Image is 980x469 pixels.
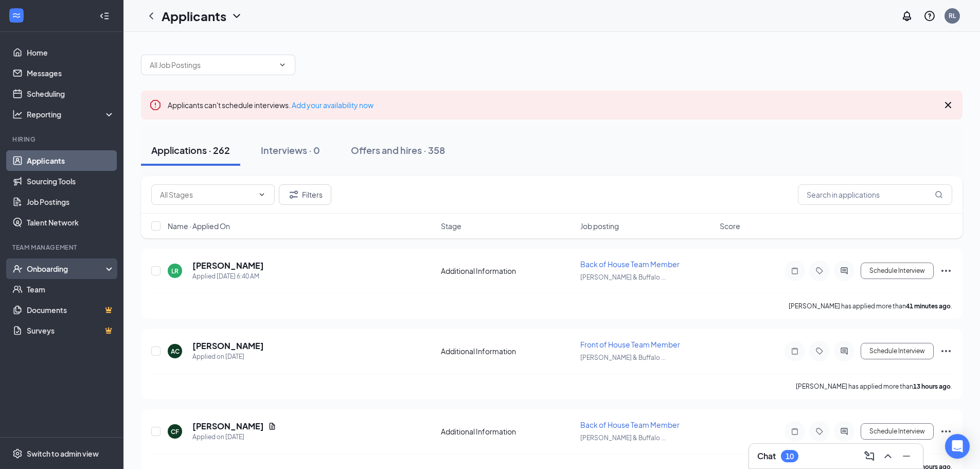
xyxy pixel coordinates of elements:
[27,320,115,341] a: SurveysCrown
[441,221,461,231] span: Stage
[27,192,115,212] a: Job Postings
[945,434,970,459] div: Open Intercom Messenger
[279,184,331,205] button: Filter Filters
[292,100,373,110] a: Add your availability now
[441,346,574,356] div: Additional Information
[441,426,574,437] div: Additional Information
[150,59,274,71] input: All Job Postings
[27,300,115,320] a: DocumentsCrown
[192,352,264,362] div: Applied on [DATE]
[580,420,680,429] span: Back of House Team Member
[12,109,23,119] svg: Analysis
[813,267,826,275] svg: Tag
[351,144,445,157] div: Offers and hires · 358
[789,267,801,275] svg: Note
[880,448,896,464] button: ChevronUp
[789,427,801,436] svg: Note
[813,427,826,436] svg: Tag
[838,427,850,436] svg: ActiveChat
[580,434,666,442] span: [PERSON_NAME] & Buffalo ...
[906,302,951,310] b: 41 minutes ago
[900,450,913,462] svg: Minimize
[278,61,287,69] svg: ChevronDown
[171,427,179,436] div: CF
[861,423,934,440] button: Schedule Interview
[27,63,115,83] a: Messages
[192,260,264,271] h5: [PERSON_NAME]
[861,343,934,359] button: Schedule Interview
[99,11,110,21] svg: Collapse
[786,452,794,461] div: 10
[720,221,740,231] span: Score
[151,144,230,157] div: Applications · 262
[160,189,254,200] input: All Stages
[261,144,320,157] div: Interviews · 0
[171,267,179,275] div: LR
[230,10,243,22] svg: ChevronDown
[27,109,115,119] div: Reporting
[12,135,113,144] div: Hiring
[145,10,157,22] svg: ChevronLeft
[27,171,115,192] a: Sourcing Tools
[441,266,574,276] div: Additional Information
[861,448,878,464] button: ComposeMessage
[813,347,826,355] svg: Tag
[838,267,850,275] svg: ActiveChat
[12,243,113,252] div: Team Management
[580,259,680,269] span: Back of House Team Member
[757,450,776,462] h3: Chat
[923,10,936,22] svg: QuestionInfo
[882,450,894,462] svg: ChevronUp
[168,221,230,231] span: Name · Applied On
[861,263,934,279] button: Schedule Interview
[580,221,619,231] span: Job posting
[898,448,915,464] button: Minimize
[258,190,266,199] svg: ChevronDown
[27,264,106,274] div: Onboarding
[192,432,276,442] div: Applied on [DATE]
[789,302,952,310] p: [PERSON_NAME] has applied more than .
[27,42,115,63] a: Home
[268,422,276,430] svg: Document
[942,99,954,111] svg: Cross
[580,340,680,349] span: Front of House Team Member
[192,271,264,282] div: Applied [DATE] 6:40 AM
[27,279,115,300] a: Team
[192,340,264,352] h5: [PERSON_NAME]
[838,347,850,355] svg: ActiveChat
[27,212,115,233] a: Talent Network
[796,382,952,391] p: [PERSON_NAME] has applied more than .
[798,184,952,205] input: Search in applications
[288,188,300,201] svg: Filter
[11,10,22,21] svg: WorkstreamLogo
[913,383,951,390] b: 13 hours ago
[149,99,162,111] svg: Error
[27,150,115,171] a: Applicants
[901,10,913,22] svg: Notifications
[949,11,956,20] div: RL
[12,264,23,274] svg: UserCheck
[940,345,952,357] svg: Ellipses
[27,83,115,104] a: Scheduling
[935,190,943,199] svg: MagnifyingGlass
[940,425,952,438] svg: Ellipses
[863,450,876,462] svg: ComposeMessage
[580,354,666,361] span: [PERSON_NAME] & Buffalo ...
[580,273,666,281] span: [PERSON_NAME] & Buffalo ...
[940,265,952,277] svg: Ellipses
[192,421,264,432] h5: [PERSON_NAME]
[12,448,23,459] svg: Settings
[162,7,226,25] h1: Applicants
[789,347,801,355] svg: Note
[168,100,373,110] span: Applicants can't schedule interviews.
[171,347,180,356] div: AC
[27,448,99,459] div: Switch to admin view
